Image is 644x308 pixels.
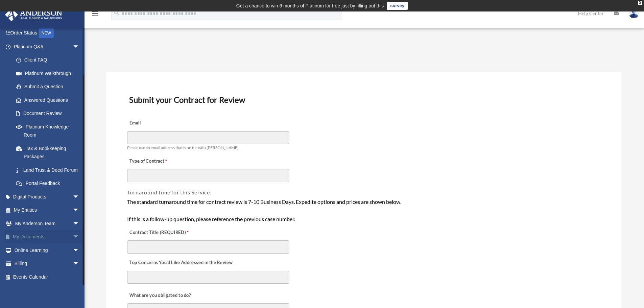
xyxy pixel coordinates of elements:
[73,257,86,271] span: arrow_drop_down
[127,157,195,166] label: Type of Contract
[9,80,90,94] a: Submit a Question
[5,217,90,230] a: My Anderson Teamarrow_drop_down
[39,28,54,38] div: NEW
[73,217,86,231] span: arrow_drop_down
[127,291,195,300] label: What are you obligated to do?
[73,230,86,244] span: arrow_drop_down
[9,120,90,142] a: Platinum Knowledge Room
[127,145,239,150] span: Please use an email address that is on file with [PERSON_NAME]
[638,1,642,5] div: close
[73,204,86,217] span: arrow_drop_down
[236,2,384,10] div: Get a chance to win 6 months of Platinum for free just by filling out this
[126,93,601,107] h3: Submit your Contract for Review
[127,189,212,195] span: Turnaround time for this Service:
[387,2,408,10] a: survey
[127,228,195,237] label: Contract Title (REQUIRED)
[9,163,90,177] a: Land Trust & Deed Forum
[9,177,90,190] a: Portal Feedback
[629,8,639,18] img: User Pic
[5,26,90,40] a: Order StatusNEW
[73,40,86,54] span: arrow_drop_down
[127,197,600,223] div: The standard turnaround time for contract review is 7-10 Business Days. Expedite options and pric...
[9,67,90,80] a: Platinum Walkthrough
[5,257,90,270] a: Billingarrow_drop_down
[5,270,90,284] a: Events Calendar
[73,190,86,204] span: arrow_drop_down
[5,243,90,257] a: Online Learningarrow_drop_down
[127,258,235,267] label: Top Concerns You’d Like Addressed in the Review
[5,204,90,217] a: My Entitiesarrow_drop_down
[3,8,64,21] img: Anderson Advisors Platinum Portal
[91,9,99,18] i: menu
[9,53,90,67] a: Client FAQ
[5,230,90,244] a: My Documentsarrow_drop_down
[9,93,90,107] a: Answered Questions
[91,12,99,18] a: menu
[9,142,90,163] a: Tax & Bookkeeping Packages
[113,9,120,17] i: search
[9,107,86,120] a: Document Review
[5,190,90,204] a: Digital Productsarrow_drop_down
[73,243,86,257] span: arrow_drop_down
[5,40,90,53] a: Platinum Q&Aarrow_drop_down
[127,119,195,128] label: Email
